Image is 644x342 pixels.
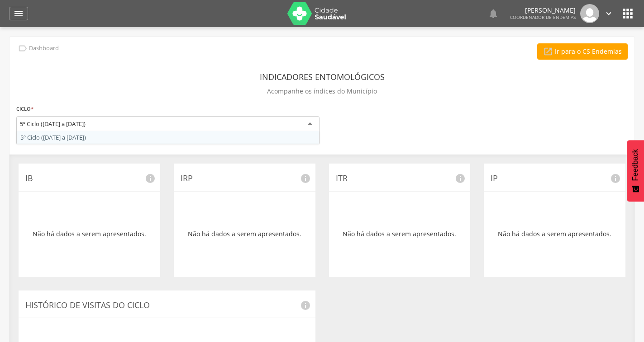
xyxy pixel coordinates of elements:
i: info [300,300,311,311]
header: Indicadores Entomológicos [260,69,385,85]
p: Histórico de Visitas do Ciclo [25,300,309,311]
a:  [488,4,499,23]
a:  [9,7,28,20]
a:  [604,4,614,23]
p: IRP [181,173,309,184]
p: IB [25,173,153,184]
div: Não há dados a serem apresentados. [491,198,619,270]
button: Feedback - Mostrar pesquisa [627,140,644,201]
p: Dashboard [29,45,59,52]
div: Não há dados a serem apresentados. [25,198,153,270]
a: Ir para o CS Endemias [537,43,628,60]
label: Ciclo [16,104,33,114]
i:  [13,8,24,19]
i:  [18,43,28,53]
div: Não há dados a serem apresentados. [181,198,309,270]
span: Coordenador de Endemias [510,14,576,20]
i: info [455,173,466,184]
i:  [488,8,499,19]
div: Não há dados a serem apresentados. [336,198,464,270]
span: Feedback [631,149,639,181]
i:  [620,6,635,21]
p: Acompanhe os índices do Município [267,85,377,98]
i: info [610,173,621,184]
p: ITR [336,173,464,184]
i:  [543,47,553,56]
p: IP [491,173,619,184]
i: info [300,173,311,184]
i: info [145,173,156,184]
p: [PERSON_NAME] [510,7,576,14]
div: 5º Ciclo ([DATE] a [DATE]) [17,131,319,144]
i:  [604,9,614,19]
div: 5º Ciclo ([DATE] a [DATE]) [20,120,86,128]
